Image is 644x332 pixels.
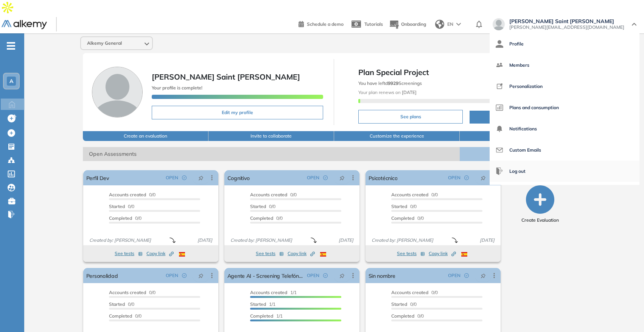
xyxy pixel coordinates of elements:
[109,192,146,197] span: Accounts created
[339,272,345,279] span: pushpin
[109,301,125,307] span: Started
[109,313,142,319] span: 0/0
[299,19,344,28] a: Schedule a demo
[323,273,328,278] span: check-circle
[447,21,453,28] span: EN
[496,61,503,69] img: icon
[496,168,503,175] img: icon
[369,268,395,283] a: Sin nombre
[194,237,215,244] span: [DATE]
[496,104,503,111] img: icon
[250,290,297,295] span: 1/1
[391,290,428,295] span: Accounts created
[182,273,187,278] span: check-circle
[389,16,426,33] button: Onboarding
[391,301,417,307] span: 0/0
[388,80,398,86] b: 9929
[456,23,461,26] img: arrow
[9,78,13,84] span: A
[391,290,438,295] span: 0/0
[109,215,132,221] span: Completed
[401,21,426,27] span: Onboarding
[2,20,47,30] img: Logo
[288,249,315,258] button: Copy link
[109,192,156,197] span: 0/0
[496,162,526,180] button: Log out
[481,272,486,279] span: pushpin
[83,147,460,161] span: Open Assessments
[397,249,425,258] button: See tests
[358,67,575,78] span: Plan Special Project
[461,252,467,257] img: ESP
[166,174,178,181] span: OPEN
[250,301,266,307] span: Started
[250,215,283,221] span: 0/0
[475,269,492,282] button: pushpin
[496,99,633,117] a: Plans and consumption
[496,146,503,154] img: icon
[227,170,250,185] a: Cognitivo
[364,21,383,27] span: Tutorials
[7,45,15,47] i: -
[307,21,344,27] span: Schedule a demo
[509,18,624,24] span: [PERSON_NAME] Saint [PERSON_NAME]
[496,125,503,133] img: icon
[496,120,633,138] a: Notifications
[307,272,319,279] span: OPEN
[448,174,460,181] span: OPEN
[109,290,156,295] span: 0/0
[92,67,143,117] img: Profile picture
[86,237,154,244] span: Created by: [PERSON_NAME]
[509,24,624,30] span: [PERSON_NAME][EMAIL_ADDRESS][DOMAIN_NAME]
[336,237,356,244] span: [DATE]
[470,111,575,124] button: Recommend and win!
[509,35,524,53] span: Profile
[509,99,559,117] span: Plans and consumption
[464,175,469,180] span: check-circle
[320,252,326,257] img: ESP
[250,215,273,221] span: Completed
[152,106,324,119] button: Edit my profile
[369,170,398,185] a: Psicotécnico
[152,72,300,81] span: [PERSON_NAME] Saint [PERSON_NAME]
[109,215,142,221] span: 0/0
[464,273,469,278] span: check-circle
[435,20,444,29] img: world
[448,272,460,279] span: OPEN
[86,268,118,283] a: Personalidad
[193,172,209,184] button: pushpin
[429,249,456,258] button: Copy link
[391,301,407,307] span: Started
[391,192,438,197] span: 0/0
[475,172,492,184] button: pushpin
[358,89,417,95] span: Your plan renews on
[369,237,436,244] span: Created by: [PERSON_NAME]
[250,204,275,209] span: 0/0
[198,175,204,181] span: pushpin
[339,175,345,181] span: pushpin
[179,252,185,257] img: ESP
[391,204,417,209] span: 0/0
[109,313,132,319] span: Completed
[146,249,174,258] button: Copy link
[429,250,456,257] span: Copy link
[152,85,202,91] span: Your profile is complete!
[109,204,134,209] span: 0/0
[350,14,383,34] a: Tutorials
[401,89,417,95] b: [DATE]
[509,56,529,74] span: Members
[496,141,633,159] a: Custom Emails
[83,131,208,141] button: Create an evaluation
[250,290,287,295] span: Accounts created
[508,244,644,332] iframe: Chat Widget
[358,80,422,86] span: You have leftd Screenings
[250,313,283,319] span: 1/1
[521,217,559,224] span: Create Evaluation
[109,204,125,209] span: Started
[87,40,122,46] span: Alkemy General
[496,83,503,90] img: icon
[146,250,174,257] span: Copy link
[166,272,178,279] span: OPEN
[509,162,526,180] span: Log out
[250,301,275,307] span: 1/1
